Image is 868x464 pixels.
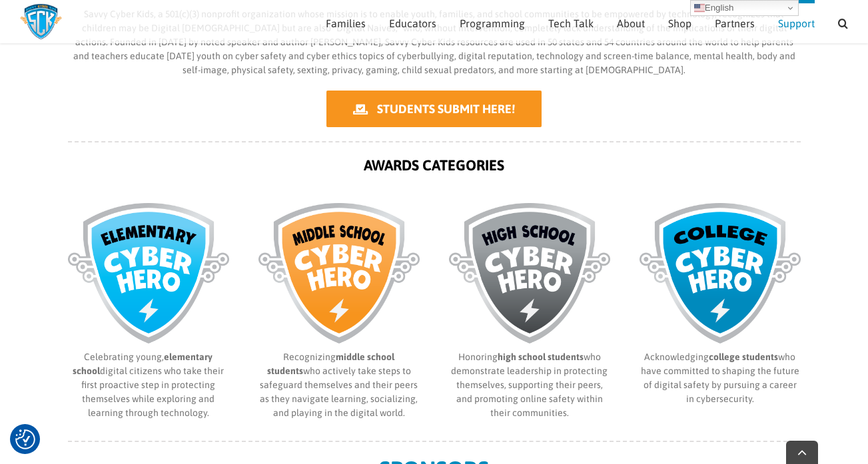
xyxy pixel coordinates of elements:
img: en [694,3,705,13]
span: About [617,18,645,29]
span: Shop [668,18,691,29]
p: Acknowledging who have committed to shaping the future of digital safety by pursuing a career in ... [640,350,801,406]
b: high school students [498,351,584,362]
img: Revisit consent button [15,429,35,449]
img: Savvy Cyber Kids Logo [20,3,62,40]
img: SCK-awards-categories-College1 [640,203,801,344]
a: STUDENTS SUBMIT HERE! [326,91,542,127]
span: Support [778,18,815,29]
img: SCK-awards-categories-High [449,203,610,344]
span: Educators [389,18,436,29]
b: college students [709,351,778,362]
p: Recognizing who actively take steps to safeguard themselves and their peers as they navigate lear... [258,350,420,420]
p: Celebrating young, digital citizens who take their first proactive step in protecting themselves ... [68,350,229,420]
button: Consent Preferences [15,429,35,449]
span: Families [326,18,366,29]
p: Honoring who demonstrate leadership in protecting themselves, supporting their peers, and promoti... [449,350,610,420]
span: Partners [715,18,755,29]
span: Programming [460,18,525,29]
span: Tech Talk [548,18,594,29]
span: STUDENTS SUBMIT HERE! [377,102,515,116]
img: SCK-awards-categories-Middle [258,203,420,344]
strong: AWARDS CATEGORIES [364,156,504,174]
img: SCK-awards-categories-Elementary [68,203,229,344]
